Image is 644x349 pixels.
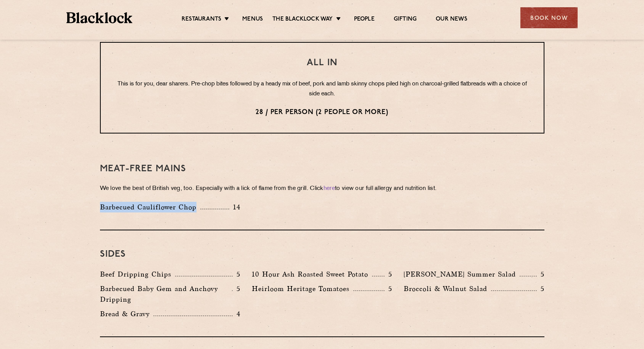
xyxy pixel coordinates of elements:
[182,16,221,24] a: Restaurants
[100,202,200,212] p: Barbecued Cauliflower Chop
[233,284,240,294] p: 5
[272,16,333,24] a: The Blacklock Way
[324,186,335,191] a: here
[385,269,392,279] p: 5
[116,58,528,68] h3: All In
[252,269,372,280] p: 10 Hour Ash Roasted Sweet Potato
[100,164,544,174] h3: Meat-Free mains
[404,283,491,294] p: Broccoli & Walnut Salad
[385,284,392,294] p: 5
[436,16,467,24] a: Our News
[66,12,132,23] img: BL_Textured_Logo-footer-cropped.svg
[354,16,375,24] a: People
[100,269,175,280] p: Beef Dripping Chips
[537,269,544,279] p: 5
[520,7,578,28] div: Book Now
[537,284,544,294] p: 5
[229,202,240,212] p: 14
[404,269,520,280] p: [PERSON_NAME] Summer Salad
[233,269,240,279] p: 5
[116,108,528,117] p: 28 / per person (2 people or more)
[100,249,544,259] h3: Sides
[242,16,263,24] a: Menus
[233,309,240,319] p: 4
[394,16,417,24] a: Gifting
[100,283,232,305] p: Barbecued Baby Gem and Anchovy Dripping
[100,309,153,319] p: Bread & Gravy
[100,183,544,194] p: We love the best of British veg, too. Especially with a lick of flame from the grill. Click to vi...
[252,283,353,294] p: Heirloom Heritage Tomatoes
[116,79,528,99] p: This is for you, dear sharers. Pre-chop bites followed by a heady mix of beef, pork and lamb skin...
